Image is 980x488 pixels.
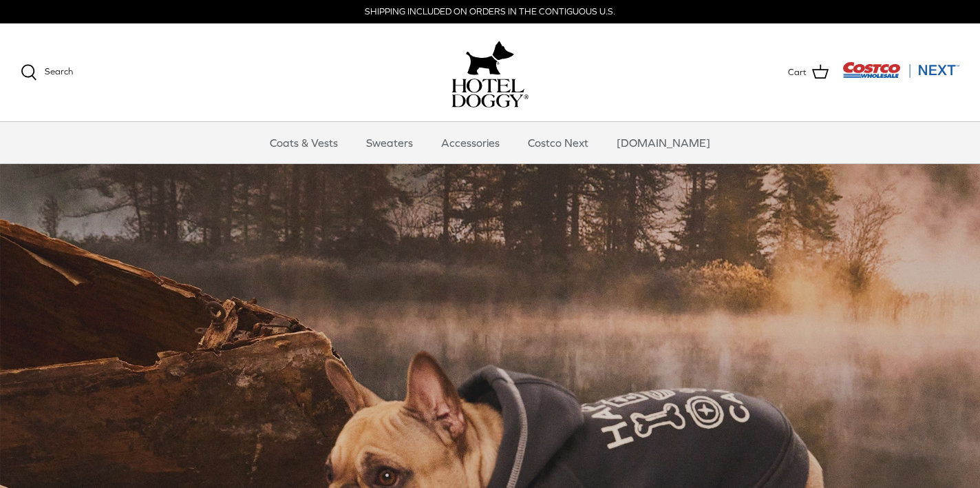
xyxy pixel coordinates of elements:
img: Costco Next [842,61,959,79]
a: Coats & Vests [257,122,350,163]
img: hoteldoggycom [451,79,529,108]
span: Cart [788,65,807,80]
a: Search [21,64,73,81]
a: Sweaters [354,122,425,163]
img: hoteldoggy.com [466,37,514,79]
a: Accessories [429,122,512,163]
a: Costco Next [515,122,601,163]
a: Visit Costco Next [842,70,959,81]
a: hoteldoggy.com hoteldoggycom [451,37,529,108]
span: Search [45,66,73,77]
a: [DOMAIN_NAME] [604,122,723,163]
a: Cart [788,63,829,81]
